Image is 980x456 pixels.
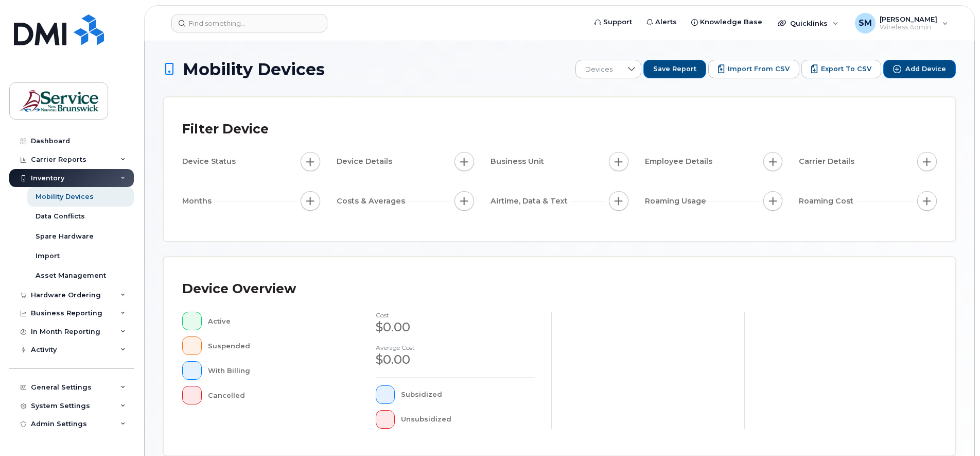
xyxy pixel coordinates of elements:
[376,351,535,368] div: $0.00
[799,196,856,207] span: Roaming Cost
[376,318,535,336] div: $0.00
[208,336,342,355] div: Suspended
[643,60,706,78] button: Save Report
[708,60,799,78] button: Import from CSV
[491,196,571,207] span: Airtime, Data & Text
[883,60,956,78] button: Add Device
[337,196,408,207] span: Costs & Averages
[799,156,857,167] span: Carrier Details
[337,156,395,167] span: Device Details
[401,385,535,404] div: Subsidized
[905,64,946,74] span: Add Device
[801,60,881,78] button: Export to CSV
[376,344,535,351] h4: Average cost
[182,276,296,302] div: Device Overview
[576,60,622,79] span: Devices
[645,196,709,207] span: Roaming Usage
[208,312,342,330] div: Active
[653,64,696,74] span: Save Report
[728,64,790,74] span: Import from CSV
[182,196,215,207] span: Months
[208,361,342,380] div: With Billing
[376,312,535,318] h4: cost
[182,156,239,167] span: Device Status
[183,60,325,78] span: Mobility Devices
[491,156,547,167] span: Business Unit
[182,116,269,143] div: Filter Device
[821,64,871,74] span: Export to CSV
[208,386,342,404] div: Cancelled
[645,156,715,167] span: Employee Details
[401,410,535,429] div: Unsubsidized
